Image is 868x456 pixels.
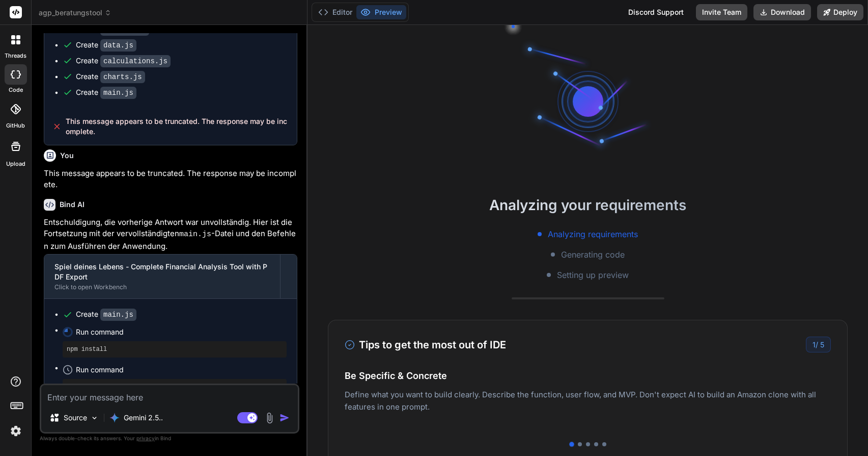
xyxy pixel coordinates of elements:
[817,4,863,20] button: Deploy
[60,150,74,161] h6: You
[39,8,111,18] span: agp_beratungstool
[67,345,283,353] pre: npm install
[54,283,270,291] div: Click to open Workbench
[100,55,171,67] code: calculations.js
[345,369,831,383] h4: Be Specific & Concrete
[124,413,163,423] p: Gemini 2.5..
[820,340,824,349] span: 5
[7,422,24,440] img: settings
[622,4,690,20] div: Discord Support
[40,434,299,443] p: Always double-check its answers. Your in Bind
[44,168,297,191] p: This message appears to be truncated. The response may be incomplete.
[100,71,145,83] code: charts.js
[100,39,136,52] code: data.js
[307,194,868,216] h2: Analyzing your requirements
[64,413,87,423] p: Source
[100,309,136,321] code: main.js
[76,40,136,50] div: Create
[60,199,85,210] h6: Bind AI
[76,327,287,337] span: Run command
[179,230,211,239] code: main.js
[345,337,506,352] h3: Tips to get the most out of IDE
[356,5,406,19] button: Preview
[279,413,290,423] img: icon
[66,116,289,137] span: This message appears to be truncated. The response may be incomplete.
[76,24,149,35] div: Create
[76,309,136,320] div: Create
[44,217,297,252] p: Entschuldigung, die vorherige Antwort war unvollständig. Hier ist die Fortsetzung mit der vervoll...
[753,4,811,20] button: Download
[90,414,99,422] img: Pick Models
[76,71,145,82] div: Create
[54,262,270,282] div: Spiel deines Lebens - Complete Financial Analysis Tool with PDF Export
[67,383,283,391] pre: npm run dev
[76,365,287,375] span: Run command
[44,255,280,298] button: Spiel deines Lebens - Complete Financial Analysis Tool with PDF ExportClick to open Workbench
[109,413,120,423] img: Gemini 2.5 Pro
[548,228,638,240] span: Analyzing requirements
[264,412,275,424] img: attachment
[314,5,356,19] button: Editor
[696,4,747,20] button: Invite Team
[561,248,625,261] span: Generating code
[76,87,136,98] div: Create
[6,121,25,130] label: GitHub
[100,87,136,99] code: main.js
[136,435,155,441] span: privacy
[813,340,816,349] span: 1
[6,160,25,168] label: Upload
[806,337,831,352] div: /
[76,56,171,66] div: Create
[5,52,26,60] label: threads
[9,86,23,94] label: code
[557,269,629,281] span: Setting up preview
